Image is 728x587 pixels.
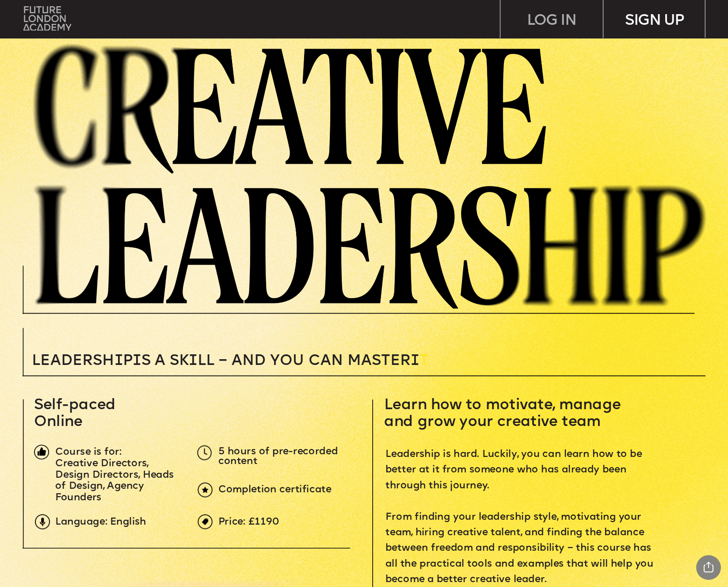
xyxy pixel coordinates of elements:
img: upload-bfdffa89-fac7-4f57-a443-c7c39906ba42.png [23,6,71,31]
img: upload-5dcb7aea-3d7f-4093-a867-f0427182171d.png [197,445,212,460]
span: i [189,353,198,368]
span: Creative Directors, Design Directors, Heads of Design, Agency Founders [55,458,177,503]
img: upload-969c61fd-ea08-4d05-af36-d273f2608f5e.png [198,514,213,529]
img: upload-9eb2eadd-7bf9-4b2b-b585-6dd8b9275b41.png [35,514,50,529]
span: Leadership is hard. Luckily, you can learn how to be better at it from someone who has already be... [385,449,656,585]
span: i [133,353,141,368]
span: Learn how to motivate, manage and grow your creative team [384,398,625,430]
img: image-1fa7eedb-a71f-428c-a033-33de134354ef.png [34,445,49,460]
span: Self-paced [34,398,116,413]
span: Language: English [55,517,146,527]
div: Share [696,555,721,580]
span: Course is for: [55,447,122,457]
img: upload-6b0d0326-a6ce-441c-aac1-c2ff159b353e.png [198,482,213,497]
p: T [32,353,544,368]
span: Price: £1190 [218,517,279,527]
img: image-3435f618-b576-4c59-ac17-05593ebec101.png [25,39,728,309]
span: i [411,353,419,368]
span: 5 hours of pre-recorded content [218,446,341,467]
span: Leadersh p s a sk ll – and you can MASTER [32,353,419,368]
span: i [114,353,123,368]
span: Online [34,415,82,430]
span: Completion certificate [218,484,332,495]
